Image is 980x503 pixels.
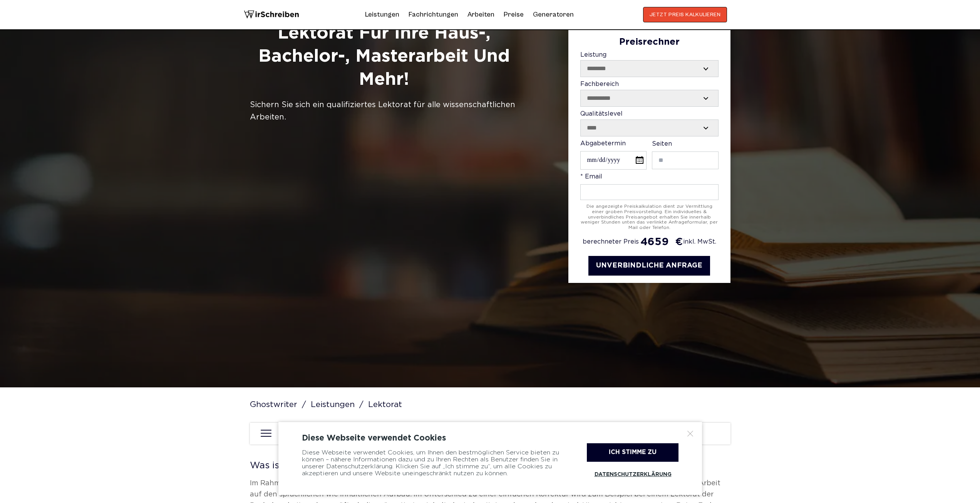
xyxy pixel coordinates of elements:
[302,434,678,443] div: Diese Webseite verwendet Cookies
[580,52,719,77] label: Leistung
[581,90,718,106] select: Fachbereich
[580,111,719,136] label: Qualitätslevel
[652,141,672,147] span: Seiten
[302,443,568,483] div: Diese Webseite verwendet Cookies, um Ihnen den bestmöglichen Service bieten zu können – nähere In...
[596,262,702,269] span: UNVERBINDLICHE ANFRAGE
[533,8,574,21] a: Generatoren
[409,8,458,21] a: Fachrichtungen
[640,236,668,248] span: 4659
[683,239,716,246] span: inkl. MwSt.
[244,7,299,22] img: logo wirschreiben
[467,8,494,21] a: Arbeiten
[588,256,710,276] button: UNVERBINDLICHE ANFRAGE
[580,81,719,107] label: Fachbereich
[580,173,719,200] label: * Email
[581,61,718,77] select: Leistung
[250,99,518,123] div: Sichern Sie sich ein qualifiziertes Lektorat für alle wissenschaftlichen Arbeiten.
[643,7,727,22] button: JETZT PREIS KALKULIEREN
[250,401,309,408] a: Ghostwriter
[580,37,719,276] form: Contact form
[675,236,683,248] span: €
[583,239,639,246] span: berechneter Preis
[587,466,678,483] a: Datenschutzerklärung
[250,461,730,470] h2: Was ist ein Lektorat?
[580,204,719,230] div: Die angezeigte Preiskalkulation dient zur Vermittlung einer groben Preisvorstellung. Ein individu...
[580,37,719,48] div: Preisrechner
[365,8,399,21] a: Leistungen
[250,22,518,91] h1: Lektorat für Ihre Haus-, Bachelor-, Masterarbeit und mehr!
[580,151,647,169] input: Abgabetermin
[311,401,366,408] a: Leistungen
[580,184,719,200] input: * Email
[504,10,524,19] a: Preise
[581,120,718,136] select: Qualitätslevel
[580,140,647,170] label: Abgabetermin
[587,443,678,462] div: Ich stimme zu
[368,401,405,408] span: Lektorat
